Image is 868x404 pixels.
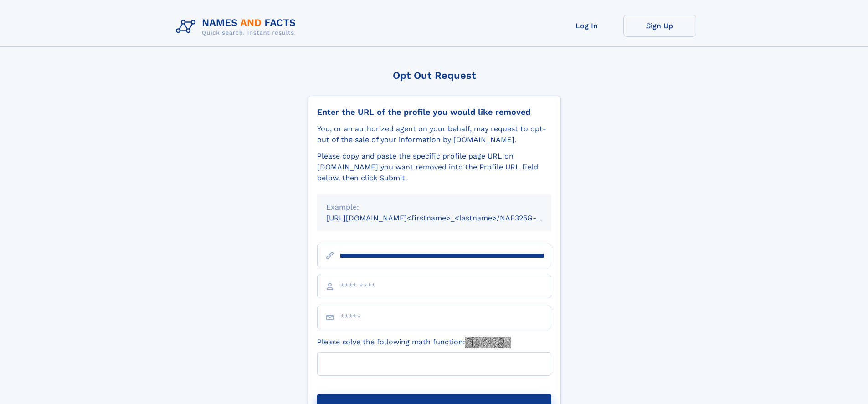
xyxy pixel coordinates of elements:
[326,202,542,213] div: Example:
[317,107,551,117] div: Enter the URL of the profile you would like removed
[172,15,303,39] img: Logo Names and Facts
[550,15,623,37] a: Log In
[308,70,561,81] div: Opt Out Request
[326,214,569,222] small: [URL][DOMAIN_NAME]<firstname>_<lastname>/NAF325G-xxxxxxxx
[317,337,511,348] label: Please solve the following math function:
[317,151,551,184] div: Please copy and paste the specific profile page URL on [DOMAIN_NAME] you want removed into the Pr...
[317,123,551,145] div: You, or an authorized agent on your behalf, may request to opt-out of the sale of your informatio...
[623,15,696,37] a: Sign Up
